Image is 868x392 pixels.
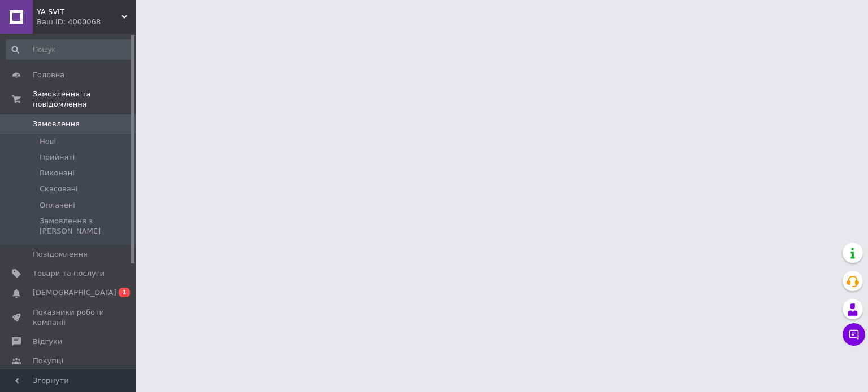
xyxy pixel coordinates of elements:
[33,119,80,129] span: Замовлення
[33,249,88,259] span: Повідомлення
[40,200,75,210] span: Оплачені
[843,323,865,346] button: Чат з покупцем
[33,268,105,279] span: Товари та послуги
[40,136,56,147] span: Нові
[33,356,63,366] span: Покупці
[33,89,136,109] span: Замовлення та повідомлення
[33,307,105,328] span: Показники роботи компанії
[33,337,62,347] span: Відгуки
[37,17,136,27] div: Ваш ID: 4000068
[40,152,75,162] span: Прийняті
[33,70,64,80] span: Головна
[40,184,78,194] span: Скасовані
[40,168,75,178] span: Виконані
[40,216,132,236] span: Замовлення з [PERSON_NAME]
[37,7,121,17] span: YA SVIT
[6,39,133,60] input: Пошук
[119,288,130,297] span: 1
[33,288,116,298] span: [DEMOGRAPHIC_DATA]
